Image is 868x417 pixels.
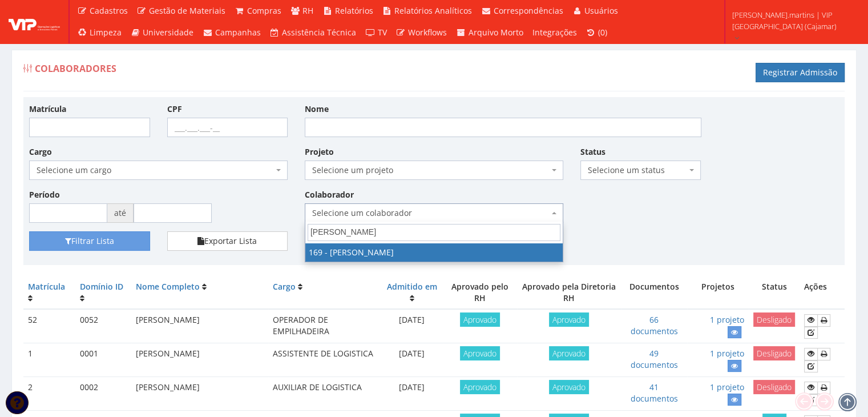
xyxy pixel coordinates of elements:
[107,203,134,223] span: até
[517,276,621,309] th: Aprovado pela Diretoria RH
[753,346,795,360] span: Desligado
[312,207,549,219] span: Selecione um colaborador
[549,312,589,327] span: Aprovado
[149,5,225,16] span: Gestão de Materiais
[549,346,589,360] span: Aprovado
[265,22,361,43] a: Assistência Técnica
[580,161,701,180] span: Selecione um status
[800,276,845,309] th: Ações
[305,189,354,201] label: Colaborador
[621,276,687,309] th: Documentos
[305,146,334,158] label: Projeto
[494,5,563,16] span: Correspondências
[29,161,288,180] span: Selecione um cargo
[584,5,618,16] span: Usuários
[588,165,687,176] span: Selecione um status
[75,343,131,377] td: 0001
[90,27,122,38] span: Limpeza
[378,27,387,38] span: TV
[305,203,563,223] span: Selecione um colaborador
[72,22,126,43] a: Limpeza
[451,22,528,43] a: Arquivo Morto
[167,103,182,115] label: CPF
[549,380,589,394] span: Aprovado
[469,27,523,38] span: Arquivo Morto
[75,309,131,343] td: 0052
[167,118,288,137] input: ___.___.___-__
[381,377,443,411] td: [DATE]
[408,27,447,38] span: Workflows
[335,5,373,16] span: Relatórios
[386,281,437,292] a: Admitido em
[282,27,356,38] span: Assistência Técnica
[381,343,443,377] td: [DATE]
[710,382,744,392] a: 1 projeto
[381,309,443,343] td: [DATE]
[90,5,128,16] span: Cadastros
[167,231,288,251] button: Exportar Lista
[630,314,677,336] a: 66 documentos
[460,312,500,327] span: Aprovado
[198,22,265,43] a: Campanhas
[131,309,268,343] td: [PERSON_NAME]
[732,9,853,32] span: [PERSON_NAME].martins | VIP [GEOGRAPHIC_DATA] (Cajamar)
[28,281,65,292] a: Matrícula
[37,165,273,176] span: Selecione um cargo
[35,62,116,75] span: Colaboradores
[305,243,563,262] li: 169 - [PERSON_NAME]
[312,165,549,176] span: Selecione um projeto
[126,22,199,43] a: Universidade
[528,22,582,43] a: Integrações
[630,348,677,370] a: 49 documentos
[305,103,329,115] label: Nome
[598,27,607,38] span: (0)
[460,346,500,360] span: Aprovado
[268,377,381,411] td: AUXILIAR DE LOGISTICA
[305,161,563,180] span: Selecione um projeto
[710,348,744,359] a: 1 projeto
[532,27,577,38] span: Integrações
[215,27,261,38] span: Campanhas
[9,13,60,30] img: logo
[361,22,391,43] a: TV
[23,377,75,411] td: 2
[136,281,200,292] a: Nome Completo
[131,377,268,411] td: [PERSON_NAME]
[302,5,313,16] span: RH
[23,343,75,377] td: 1
[443,276,517,309] th: Aprovado pelo RH
[75,377,131,411] td: 0002
[756,63,845,82] a: Registrar Admissão
[29,146,52,158] label: Cargo
[391,22,452,43] a: Workflows
[630,382,677,404] a: 41 documentos
[268,309,381,343] td: OPERADOR DE EMPILHADEIRA
[247,5,281,16] span: Compras
[460,380,500,394] span: Aprovado
[268,343,381,377] td: ASSISTENTE DE LOGISTICA
[143,27,193,38] span: Universidade
[23,309,75,343] td: 52
[29,231,150,251] button: Filtrar Lista
[29,103,66,115] label: Matrícula
[753,312,795,327] span: Desligado
[80,281,123,292] a: Domínio ID
[749,276,800,309] th: Status
[582,22,612,43] a: (0)
[131,343,268,377] td: [PERSON_NAME]
[273,281,296,292] a: Cargo
[580,146,605,158] label: Status
[710,314,744,325] a: 1 projeto
[753,380,795,394] span: Desligado
[394,5,472,16] span: Relatórios Analíticos
[687,276,749,309] th: Projetos
[29,189,60,201] label: Período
